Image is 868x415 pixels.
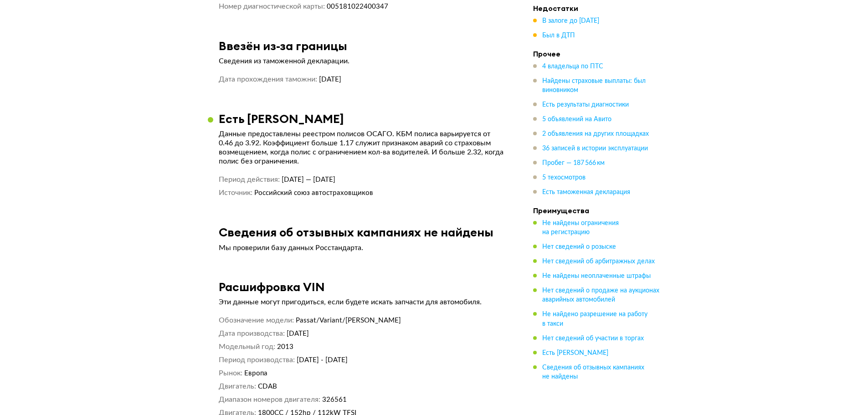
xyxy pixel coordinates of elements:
[296,317,401,324] span: Passat/Variant/[PERSON_NAME]
[542,244,616,250] span: Нет сведений о розыске
[542,78,646,93] span: Найдены страховые выплаты: был виновником
[327,3,388,10] span: 005181022400347
[282,176,335,183] span: [DATE] — [DATE]
[258,383,277,390] span: CDAB
[219,56,506,66] p: Сведения из таможенной декларации.
[219,316,294,325] dt: Обозначение модели
[277,343,293,350] span: 2013
[219,188,252,198] dt: Источник
[542,311,647,327] span: Не найдено разрешение на работу в такси
[219,355,295,365] dt: Период производства
[219,329,285,338] dt: Дата производства
[219,75,317,84] dt: Дата прохождения таможни
[219,225,493,239] h3: Сведения об отзывных кампаниях не найдены
[287,330,309,337] span: [DATE]
[542,349,608,356] span: Есть [PERSON_NAME]
[542,63,603,70] span: 4 владельца по ПТС
[533,49,661,58] h4: Прочее
[542,102,629,108] span: Есть результаты диагностики
[254,190,373,196] span: Российский союз автостраховщиков
[542,273,651,279] span: Не найдены неоплаченные штрафы
[322,396,347,403] span: 326561
[533,206,661,215] h4: Преимущества
[533,4,661,13] h4: Недостатки
[542,32,575,39] span: Был в ДТП
[542,335,644,341] span: Нет сведений об участии в торгах
[542,131,649,137] span: 2 объявления на других площадках
[219,112,344,126] h3: Есть [PERSON_NAME]
[219,382,256,391] dt: Двигатель
[219,395,320,405] dt: Диапазон номеров двигателя
[219,129,506,166] p: Данные предоставлены реестром полисов ОСАГО. КБМ полиса варьируется от 0.46 до 3.92. Коэффициент ...
[219,2,325,11] dt: Номер диагностической карты
[219,369,242,378] dt: Рынок
[542,18,599,24] span: В залоге до [DATE]
[542,116,611,123] span: 5 объявлений на Авито
[319,76,341,83] span: [DATE]
[219,280,325,294] h3: Расшифровка VIN
[542,145,648,152] span: 36 записей в истории эксплуатации
[542,189,630,195] span: Есть таможенная декларация
[219,297,506,307] p: Эти данные могут пригодиться, если будете искать запчасти для автомобиля.
[542,160,605,166] span: Пробег — 187 566 км
[542,174,586,181] span: 5 техосмотров
[219,39,347,53] h3: Ввезён из-за границы
[219,342,275,352] dt: Модельный год
[542,364,644,379] span: Сведения об отзывных кампаниях не найдены
[244,370,267,377] span: Европа
[297,357,348,364] span: [DATE] - [DATE]
[219,175,280,184] dt: Период действия
[542,287,659,303] span: Нет сведений о продаже на аукционах аварийных автомобилей
[542,220,619,236] span: Не найдены ограничения на регистрацию
[219,243,506,252] p: Мы проверили базу данных Росстандарта.
[542,258,655,265] span: Нет сведений об арбитражных делах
